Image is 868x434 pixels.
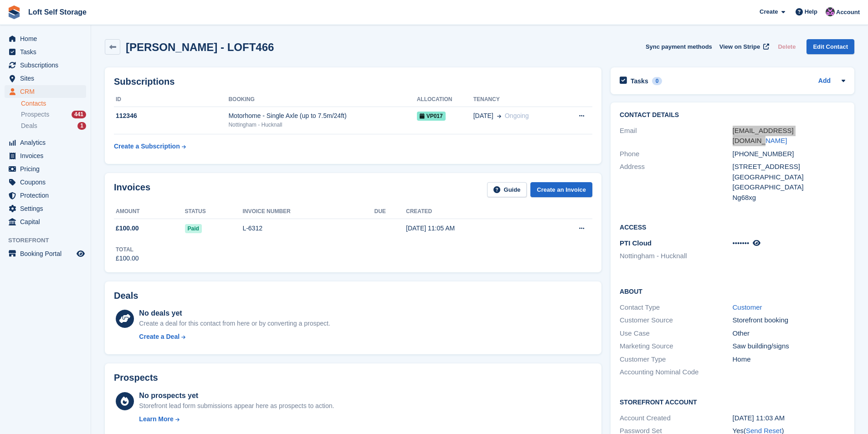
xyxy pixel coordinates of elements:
[5,72,86,85] a: menu
[620,162,732,203] div: Address
[716,39,771,54] a: View on Stripe
[139,401,334,411] div: Storefront lead form submissions appear here as prospects to action.
[242,204,374,219] th: Invoice number
[733,162,845,172] div: [STREET_ADDRESS]
[20,72,75,85] span: Sites
[774,39,799,54] button: Delete
[20,149,75,162] span: Invoices
[5,46,86,58] a: menu
[20,163,75,175] span: Pricing
[20,85,75,98] span: CRM
[505,112,529,119] span: Ongoing
[139,414,334,424] a: Learn More
[406,224,540,233] div: [DATE] 11:05 AM
[116,254,139,263] div: £100.00
[116,245,139,254] div: Total
[733,239,750,247] span: •••••••
[21,121,86,131] a: Deals 1
[818,76,831,87] a: Add
[139,308,330,319] div: No deals yet
[139,332,330,342] a: Create a Deal
[620,222,845,231] h2: Access
[20,247,75,260] span: Booking Portal
[417,112,446,121] span: VP017
[733,127,794,145] a: [EMAIL_ADDRESS][DOMAIN_NAME]
[5,202,86,215] a: menu
[733,315,845,326] div: Storefront booking
[5,215,86,228] a: menu
[530,182,592,197] a: Create an Invoice
[75,248,86,259] a: Preview store
[374,204,406,219] th: Due
[185,204,243,219] th: Status
[620,397,845,406] h2: Storefront Account
[760,7,778,16] span: Create
[620,286,845,296] h2: About
[114,204,185,219] th: Amount
[631,77,648,85] h2: Tasks
[733,341,845,352] div: Saw building/signs
[5,163,86,175] a: menu
[652,77,663,85] div: 0
[20,202,75,215] span: Settings
[473,92,562,107] th: Tenancy
[20,46,75,58] span: Tasks
[5,32,86,45] a: menu
[620,239,652,247] span: PTI Cloud
[826,7,835,16] img: Amy Wright
[126,41,274,53] h2: [PERSON_NAME] - LOFT466
[114,142,180,151] div: Create a Subscription
[139,414,173,424] div: Learn More
[417,92,473,107] th: Allocation
[406,204,540,219] th: Created
[21,110,86,119] a: Prospects 441
[646,39,712,54] button: Sync payment methods
[806,39,854,54] a: Edit Contact
[8,236,91,245] span: Storefront
[228,92,416,107] th: Booking
[620,367,732,378] div: Accounting Nominal Code
[114,92,228,107] th: ID
[620,112,845,119] h2: Contact Details
[21,110,49,119] span: Prospects
[620,341,732,352] div: Marketing Source
[487,182,527,197] a: Guide
[25,5,90,20] a: Loft Self Storage
[21,122,37,130] span: Deals
[733,182,845,193] div: [GEOGRAPHIC_DATA]
[733,193,845,203] div: Ng68xg
[836,8,860,17] span: Account
[620,251,732,261] li: Nottingham - Hucknall
[733,149,845,159] div: [PHONE_NUMBER]
[5,59,86,71] a: menu
[733,172,845,183] div: [GEOGRAPHIC_DATA]
[5,247,86,260] a: menu
[20,189,75,202] span: Protection
[620,413,732,424] div: Account Created
[5,189,86,202] a: menu
[5,136,86,149] a: menu
[114,138,186,155] a: Create a Subscription
[20,32,75,45] span: Home
[733,413,845,424] div: [DATE] 11:03 AM
[139,332,180,342] div: Create a Deal
[620,328,732,339] div: Use Case
[114,291,138,301] h2: Deals
[114,111,228,121] div: 112346
[620,354,732,365] div: Customer Type
[228,111,416,121] div: Motorhome - Single Axle (up to 7.5m/24ft)
[620,149,732,159] div: Phone
[77,122,86,130] div: 1
[805,7,817,16] span: Help
[5,149,86,162] a: menu
[139,319,330,328] div: Create a deal for this contact from here or by converting a prospect.
[20,136,75,149] span: Analytics
[20,176,75,189] span: Coupons
[72,111,86,118] div: 441
[733,328,845,339] div: Other
[139,390,334,401] div: No prospects yet
[185,224,202,233] span: Paid
[620,302,732,313] div: Contact Type
[114,373,158,383] h2: Prospects
[620,315,732,326] div: Customer Source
